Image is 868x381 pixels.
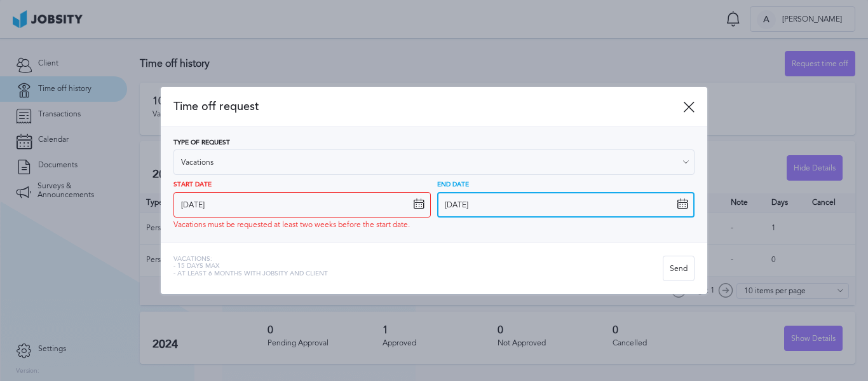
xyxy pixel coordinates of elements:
span: Vacations must be requested at least two weeks before the start date. [173,221,410,230]
span: End Date [437,181,469,189]
div: Send [663,256,694,282]
span: Vacations: [173,256,328,263]
span: Time off request [173,100,683,113]
span: Start Date [173,181,212,189]
button: Send [663,256,695,281]
span: - 15 days max [173,263,328,270]
span: Type of Request [173,139,230,147]
span: - At least 6 months with jobsity and client [173,270,328,278]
